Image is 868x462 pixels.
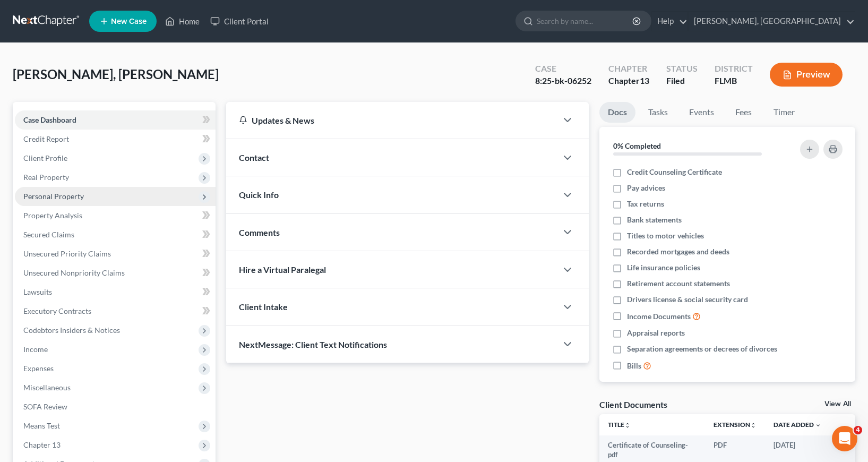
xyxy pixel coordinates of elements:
[689,12,855,31] a: [PERSON_NAME], [GEOGRAPHIC_DATA]
[239,190,279,200] span: Quick Info
[715,63,753,75] div: District
[627,278,730,289] span: Retirement account statements
[727,102,761,123] a: Fees
[624,422,631,429] i: unfold_more
[23,192,84,201] span: Personal Property
[537,11,634,31] input: Search by name...
[666,63,698,75] div: Status
[23,268,125,277] span: Unsecured Nonpriority Claims
[23,173,69,182] span: Real Property
[23,115,76,124] span: Case Dashboard
[627,199,664,209] span: Tax returns
[15,302,216,321] a: Executory Contracts
[23,211,82,220] span: Property Analysis
[714,421,757,429] a: Extensionunfold_more
[666,75,698,87] div: Filed
[111,18,147,25] span: New Case
[535,75,591,87] div: 8:25-bk-06252
[239,227,280,237] span: Comments
[23,421,60,430] span: Means Test
[23,345,48,354] span: Income
[239,264,326,275] span: Hire a Virtual Paralegal
[815,422,821,429] i: expand_more
[627,167,722,177] span: Credit Counseling Certificate
[23,134,69,143] span: Credit Report
[627,294,748,305] span: Drivers license & social security card
[715,75,753,87] div: FLMB
[627,311,691,322] span: Income Documents
[627,328,685,338] span: Appraisal reports
[23,306,91,315] span: Executory Contracts
[535,63,591,75] div: Case
[627,246,729,257] span: Recorded mortgages and deeds
[608,75,649,87] div: Chapter
[15,283,216,302] a: Lawsuits
[854,426,862,434] span: 4
[599,102,635,123] a: Docs
[774,421,821,429] a: Date Added expand_more
[652,12,687,31] a: Help
[205,12,274,31] a: Client Portal
[23,230,74,239] span: Secured Claims
[15,130,216,149] a: Credit Report
[15,206,216,225] a: Property Analysis
[640,102,676,123] a: Tasks
[15,110,216,130] a: Case Dashboard
[160,12,205,31] a: Home
[15,225,216,244] a: Secured Claims
[239,115,544,126] div: Updates & News
[13,66,219,82] span: [PERSON_NAME], [PERSON_NAME]
[599,399,667,410] div: Client Documents
[23,440,61,449] span: Chapter 13
[239,302,288,312] span: Client Intake
[23,249,111,258] span: Unsecured Priority Claims
[613,141,661,150] strong: 0% Completed
[23,153,67,162] span: Client Profile
[15,263,216,283] a: Unsecured Nonpriority Claims
[627,230,704,241] span: Titles to motor vehicles
[15,244,216,263] a: Unsecured Priority Claims
[23,326,120,335] span: Codebtors Insiders & Notices
[23,364,54,373] span: Expenses
[23,402,67,411] span: SOFA Review
[832,426,857,451] iframe: Intercom live chat
[765,102,803,123] a: Timer
[627,361,641,371] span: Bills
[23,287,52,296] span: Lawsuits
[750,422,757,429] i: unfold_more
[681,102,723,123] a: Events
[608,63,649,75] div: Chapter
[239,152,269,162] span: Contact
[627,183,665,193] span: Pay advices
[239,339,387,349] span: NextMessage: Client Text Notifications
[627,262,700,273] span: Life insurance policies
[640,75,649,85] span: 13
[627,215,682,225] span: Bank statements
[23,383,71,392] span: Miscellaneous
[627,344,777,354] span: Separation agreements or decrees of divorces
[608,421,631,429] a: Titleunfold_more
[824,400,851,408] a: View All
[15,397,216,416] a: SOFA Review
[770,63,843,87] button: Preview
